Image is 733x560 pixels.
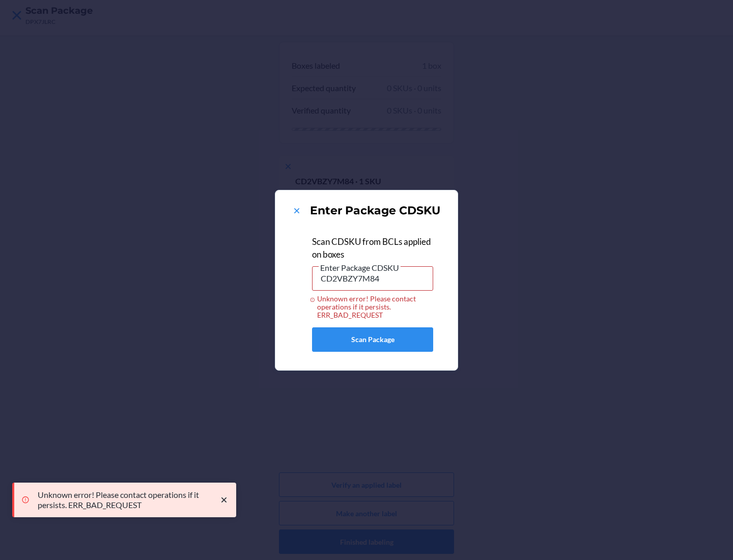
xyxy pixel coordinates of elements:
[310,203,440,219] h2: Enter Package CDSKU
[312,235,433,261] div: Scan CDSKU from BCLs applied on boxes
[312,327,433,352] button: Scan Package
[319,263,401,273] span: Enter Package CDSKU
[312,295,433,319] div: Unknown error! Please contact operations if it persists. ERR_BAD_REQUEST
[38,490,209,510] p: Unknown error! Please contact operations if it persists. ERR_BAD_REQUEST
[219,495,229,505] svg: close toast
[312,266,433,291] input: Enter Package CDSKU Unknown error! Please contact operations if it persists. ERR_BAD_REQUEST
